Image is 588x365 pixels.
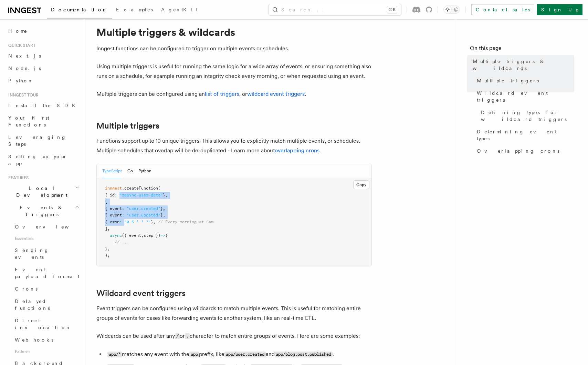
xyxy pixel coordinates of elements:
span: .createFunction [122,186,158,191]
span: Leveraging Steps [8,134,66,147]
span: "user.created" [127,206,160,211]
p: Functions support up to 10 unique triggers. This allows you to explicitly match multiple events, ... [96,136,372,155]
a: Examples [112,2,157,19]
button: Go [127,164,133,178]
p: Multiple triggers can be configured using an , or . [96,89,372,99]
span: } [163,193,165,197]
span: , [107,246,110,251]
span: , [141,233,144,238]
span: Overlapping crons [477,148,559,154]
span: , [107,226,110,231]
a: Delayed functions [12,295,81,314]
button: Copy [353,180,369,189]
span: "resync-user-data" [119,193,163,197]
span: , [163,213,165,217]
p: Wildcards can be used after any or character to match entire groups of events. Here are some exam... [96,331,372,341]
button: Toggle dark mode [443,6,460,14]
a: Sign Up [537,4,582,15]
span: async [110,233,122,238]
span: ( [158,186,160,191]
a: Leveraging Steps [6,131,81,150]
span: , [165,193,168,197]
span: Defining types for wildcard triggers [481,109,574,123]
code: app/user.created [224,352,265,357]
span: : [115,193,117,197]
a: wildcard event triggers [247,91,305,97]
span: AgentKit [161,7,198,12]
p: Using multiple triggers is useful for running the same logic for a wide array of events, or ensur... [96,62,372,81]
a: Multiple triggers [96,121,159,131]
a: overlapping crons [275,147,319,154]
span: Local Development [6,185,75,199]
span: Events & Triggers [6,204,75,218]
span: } [160,213,163,217]
a: list of triggers [205,91,239,97]
li: matches any event with the prefix, like and . [105,349,372,359]
span: Your first Functions [8,115,49,128]
span: // ... [115,240,129,244]
span: // Every morning at 5am [158,220,213,224]
a: Next.js [6,50,81,62]
p: Event triggers can be configured using wildcards to match multiple events. This is useful for mat... [96,304,372,323]
a: Python [6,74,81,87]
code: app [189,352,199,357]
a: Home [6,25,81,37]
a: Overlapping crons [474,145,574,157]
a: Install the SDK [6,99,81,112]
a: Event payload format [12,263,81,283]
span: Documentation [51,7,108,12]
a: Direct invocation [12,314,81,334]
a: Wildcard event triggers [474,87,574,106]
a: Defining types for wildcard triggers [478,106,574,125]
h1: Multiple triggers & wildcards [96,26,372,38]
span: : [119,220,122,224]
span: } [105,246,107,251]
span: Essentials [12,233,81,244]
span: Multiple triggers [477,77,539,84]
span: } [151,220,153,224]
a: AgentKit [157,2,202,19]
span: Delayed functions [15,298,50,311]
span: Home [8,28,28,34]
span: Multiple triggers & wildcards [473,58,574,72]
span: { event [105,206,122,211]
a: Multiple triggers & wildcards [470,55,574,74]
code: app/blog.post.published [275,352,333,357]
button: Python [138,164,151,178]
span: Overview [15,224,86,230]
a: Node.js [6,62,81,74]
span: { event [105,213,122,217]
h4: On this page [470,44,574,55]
span: Examples [116,7,153,12]
button: TypeScript [102,164,122,178]
button: Search...⌘K [269,4,401,15]
button: Events & Triggers [6,201,81,221]
a: Wildcard event triggers [96,288,186,298]
a: Your first Functions [6,112,81,131]
code: app/* [107,352,122,357]
span: => [160,233,165,238]
span: Crons [15,286,38,292]
a: Webhooks [12,334,81,346]
span: Direct invocation [15,318,71,330]
span: : [122,213,124,217]
a: Sending events [12,244,81,263]
a: Contact sales [471,4,534,15]
span: ); [105,253,110,258]
span: Sending events [15,247,49,260]
span: Inngest tour [6,92,39,98]
a: Overview [12,221,81,233]
span: Event payload format [15,267,80,279]
span: step }) [144,233,160,238]
span: [ [105,199,107,204]
span: Wildcard event triggers [477,90,574,103]
button: Local Development [6,182,81,201]
a: Crons [12,283,81,295]
span: Determining event types [477,128,574,142]
span: } [160,206,163,211]
span: Webhooks [15,337,53,343]
span: { id [105,193,115,197]
span: Quick start [6,43,35,48]
span: ({ event [122,233,141,238]
span: , [163,206,165,211]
